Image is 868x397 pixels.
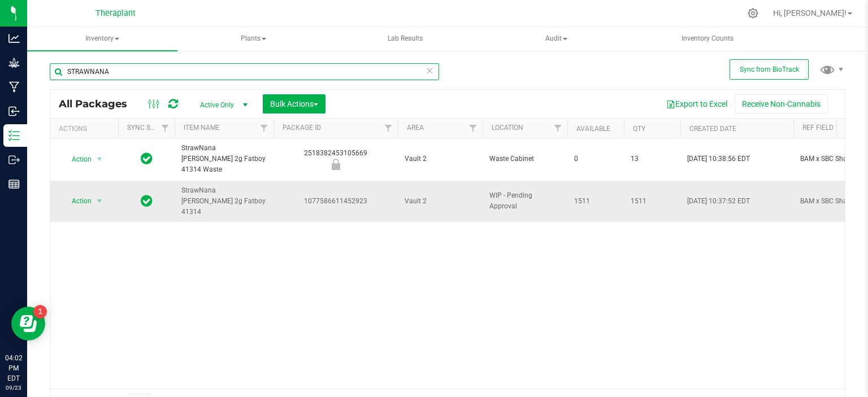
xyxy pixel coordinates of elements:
span: Action [62,193,92,209]
span: Inventory Counts [666,34,749,43]
span: In Sync [141,193,153,209]
a: Filter [255,119,274,138]
a: Inventory [27,27,177,51]
a: Created Date [689,125,736,133]
span: Lab Results [372,34,438,43]
a: Ref Field 1 [802,124,839,132]
span: Plants [179,28,328,50]
span: select [93,193,107,209]
a: Item Name [184,124,220,132]
inline-svg: Outbound [8,154,20,165]
a: Inventory Counts [632,27,783,51]
span: Vault 2 [405,154,476,164]
button: Export to Excel [659,94,735,114]
input: Search Package ID, Item Name, SKU, Lot or Part Number... [50,63,439,80]
button: Bulk Actions [263,94,325,114]
a: Package ID [283,124,321,132]
div: Actions [59,125,114,133]
span: WIP - Pending Approval [489,190,561,212]
span: Action [62,151,92,167]
a: Filter [464,119,483,138]
span: StrawNana [PERSON_NAME] 2g Fatboy 41314 [181,185,267,218]
inline-svg: Grow [8,57,20,68]
span: [DATE] 10:38:56 EDT [687,154,750,164]
iframe: Resource center unread badge [33,305,47,319]
span: select [93,151,107,167]
a: Available [576,125,610,133]
span: Vault 2 [405,196,476,207]
span: Audit [481,28,631,50]
span: In Sync [141,151,153,167]
button: Sync from BioTrack [730,59,809,80]
span: Waste Cabinet [489,154,561,164]
a: Filter [379,119,398,138]
a: Audit [481,27,631,51]
span: 0 [574,154,617,164]
span: 1511 [574,196,617,207]
span: 1511 [631,196,674,207]
span: StrawNana [PERSON_NAME] 2g Fatboy 41314 Waste [181,143,267,176]
span: [DATE] 10:37:52 EDT [687,196,750,207]
a: Qty [633,125,645,133]
span: 13 [631,154,674,164]
a: Location [492,124,523,132]
inline-svg: Inbound [8,106,20,117]
inline-svg: Analytics [8,33,20,44]
div: 1077586611452923 [272,196,400,207]
span: Hi, [PERSON_NAME]! [773,8,847,18]
span: All Packages [59,98,138,110]
p: 09/23 [5,383,22,392]
span: Theraplant [96,8,136,18]
div: Newly Received [272,159,400,170]
inline-svg: Inventory [8,130,20,141]
span: Clear [426,63,433,78]
span: Bulk Actions [270,99,318,108]
a: Area [407,124,424,132]
a: Filter [156,119,175,138]
p: 04:02 PM EDT [5,353,22,383]
a: Plants [179,27,329,51]
span: Sync from BioTrack [740,66,799,73]
div: Manage settings [746,8,760,19]
div: 2518382453105669 [272,148,400,170]
a: Filter [549,119,567,138]
inline-svg: Reports [8,178,20,190]
iframe: Resource center [11,307,45,341]
a: Lab Results [330,27,480,51]
inline-svg: Manufacturing [8,81,20,93]
button: Receive Non-Cannabis [735,94,828,114]
a: Sync Status [127,124,171,132]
